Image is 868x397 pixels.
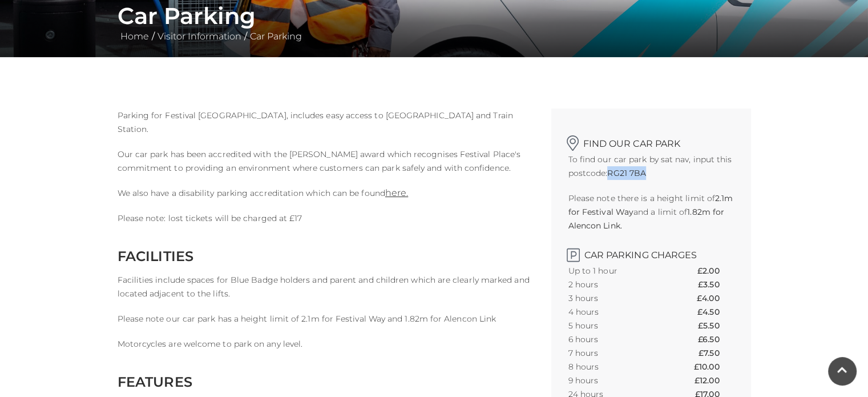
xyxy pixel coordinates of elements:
p: Facilities include spaces for Blue Badge holders and parent and children which are clearly marked... [118,273,534,300]
p: Please note our car park has a height limit of 2.1m for Festival Way and 1.82m for Alencon Link [118,312,534,326]
th: £7.50 [699,346,733,360]
th: £4.00 [697,291,733,305]
div: / / [109,2,760,43]
th: 2 hours [568,278,660,291]
th: £2.00 [697,264,733,278]
p: Please note: lost tickets will be charged at £17 [118,211,534,225]
th: £3.50 [698,278,733,291]
a: Visitor Information [155,31,244,42]
h2: FEATURES [118,374,534,390]
p: We also have a disability parking accreditation which can be found [118,186,534,200]
span: Parking for Festival [GEOGRAPHIC_DATA], includes easy access to [GEOGRAPHIC_DATA] and Train Station. [118,110,513,134]
a: Car Parking [247,31,305,42]
h2: Find our car park [568,131,734,149]
p: Please note there is a height limit of and a limit of [568,191,734,232]
a: Home [118,31,152,42]
h2: Car Parking Charges [568,244,734,260]
p: Motorcycles are welcome to park on any level. [118,337,534,351]
a: here. [385,187,408,198]
th: £6.50 [698,332,733,346]
th: £10.00 [694,360,734,374]
th: £5.50 [698,319,733,332]
th: £4.50 [697,305,733,319]
th: £12.00 [695,374,734,387]
th: 7 hours [568,346,660,360]
th: 3 hours [568,291,660,305]
th: Up to 1 hour [568,264,660,278]
h2: FACILITIES [118,248,534,264]
h1: Car Parking [118,2,751,30]
th: 4 hours [568,305,660,319]
p: Our car park has been accredited with the [PERSON_NAME] award which recognises Festival Place's c... [118,147,534,175]
th: 8 hours [568,360,660,374]
th: 9 hours [568,374,660,387]
p: To find our car park by sat nav, input this postcode: [568,153,734,180]
strong: RG21 7BA [607,168,646,178]
th: 5 hours [568,319,660,332]
th: 6 hours [568,332,660,346]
